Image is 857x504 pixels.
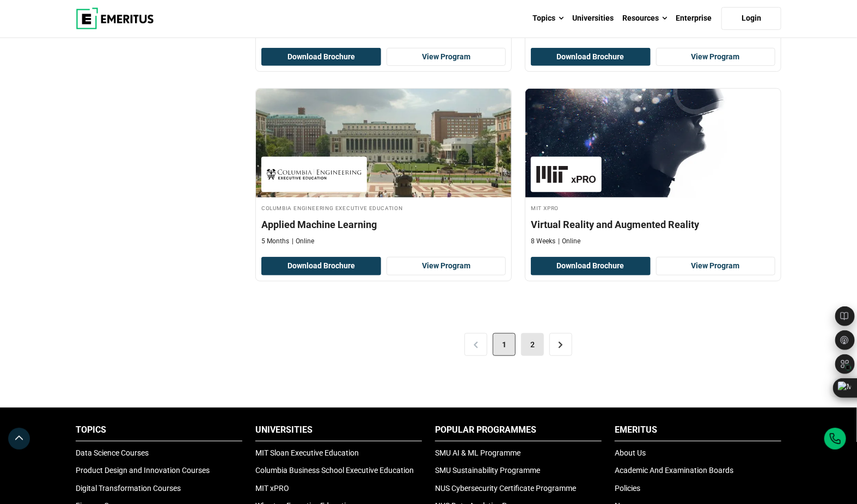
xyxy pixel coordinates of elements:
[656,257,776,275] a: View Program
[549,333,572,356] a: >
[721,7,781,30] a: Login
[525,89,781,251] a: AI and Machine Learning Course by MIT xPRO - MIT xPRO MIT xPRO Virtual Reality and Augmented Real...
[525,89,781,198] img: Virtual Reality and Augmented Reality | Online AI and Machine Learning Course
[387,257,506,275] a: View Program
[521,333,544,356] a: 2
[261,218,506,231] h4: Applied Machine Learning
[256,89,511,198] img: Applied Machine Learning | Online AI and Machine Learning Course
[261,257,381,275] button: Download Brochure
[531,218,775,231] h4: Virtual Reality and Augmented Reality
[615,466,733,475] a: Academic And Examination Boards
[267,162,362,187] img: Columbia Engineering Executive Education
[255,466,414,475] a: Columbia Business School Executive Education
[76,448,149,457] a: Data Science Courses
[615,448,646,457] a: About Us
[531,203,775,212] h4: MIT xPRO
[255,448,359,457] a: MIT Sloan Executive Education
[531,48,651,66] button: Download Brochure
[292,237,314,246] p: Online
[76,466,210,475] a: Product Design and Innovation Courses
[493,333,516,356] span: 1
[261,48,381,66] button: Download Brochure
[435,448,521,457] a: SMU AI & ML Programme
[261,237,289,246] p: 5 Months
[387,48,506,66] a: View Program
[615,484,640,493] a: Policies
[536,162,596,187] img: MIT xPRO
[656,48,776,66] a: View Program
[76,484,181,493] a: Digital Transformation Courses
[531,257,651,275] button: Download Brochure
[558,237,580,246] p: Online
[531,237,555,246] p: 8 Weeks
[256,89,511,251] a: AI and Machine Learning Course by Columbia Engineering Executive Education - Columbia Engineering...
[255,484,289,493] a: MIT xPRO
[435,484,576,493] a: NUS Cybersecurity Certificate Programme
[435,466,540,475] a: SMU Sustainability Programme
[261,203,506,212] h4: Columbia Engineering Executive Education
